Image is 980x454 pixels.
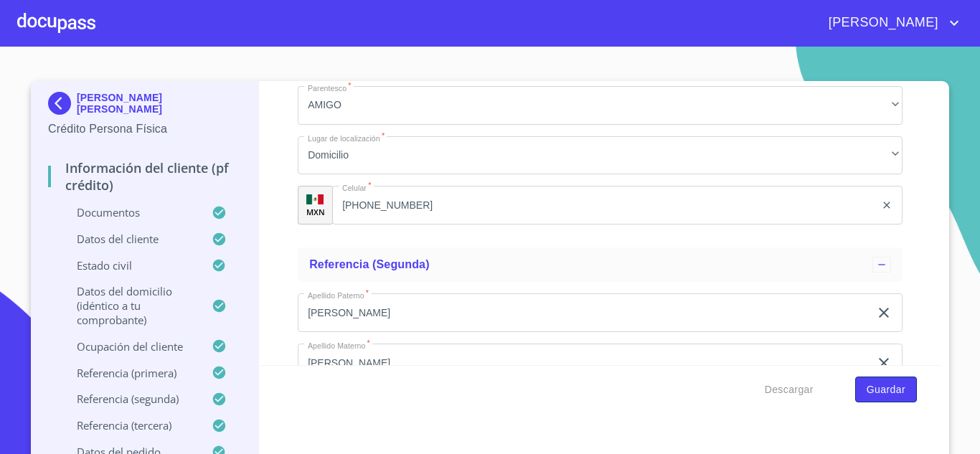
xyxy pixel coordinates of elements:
[306,194,324,204] img: R93DlvwvvjP9fbrDwZeCRYBHk45OWMq+AAOlFVsxT89f82nwPLnD58IP7+ANJEaWYhP0Tx8kkA0WlQMPQsAAgwAOmBj20AXj6...
[818,11,963,34] button: account of current user
[48,232,212,246] p: Datos del cliente
[48,92,77,115] img: Docupass spot blue
[48,418,212,432] p: Referencia (tercera)
[48,205,212,219] p: Documentos
[77,92,241,115] p: [PERSON_NAME] [PERSON_NAME]
[875,304,892,321] button: clear input
[875,354,892,372] button: clear input
[881,199,892,211] button: clear input
[298,247,903,282] div: Referencia (segunda)
[759,377,819,403] button: Descargar
[48,92,241,120] div: [PERSON_NAME] [PERSON_NAME]
[48,258,212,273] p: Estado Civil
[48,366,212,380] p: Referencia (primera)
[306,207,325,217] p: MXN
[867,381,905,399] span: Guardar
[48,120,241,138] p: Crédito Persona Física
[309,258,430,270] span: Referencia (segunda)
[765,381,814,399] span: Descargar
[298,136,903,175] div: Domicilio
[298,86,903,125] div: AMIGO
[48,339,212,354] p: Ocupación del Cliente
[48,392,212,406] p: Referencia (segunda)
[48,284,212,327] p: Datos del domicilio (idéntico a tu comprobante)
[48,159,241,194] p: Información del cliente (PF crédito)
[855,377,917,403] button: Guardar
[818,11,946,34] span: [PERSON_NAME]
